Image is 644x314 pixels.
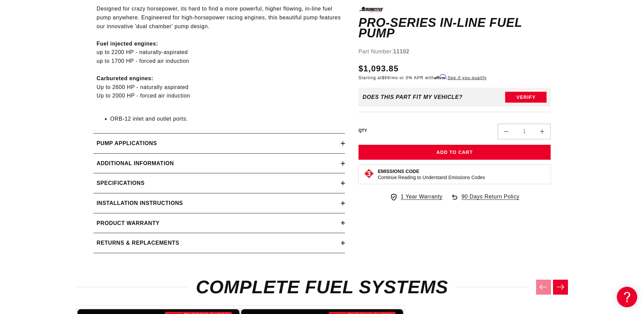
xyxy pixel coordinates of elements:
button: Previous slide [536,280,551,295]
summary: Specifications [93,173,345,193]
a: 90 Days Return Policy [450,192,519,208]
a: See if you qualify - Learn more about Affirm Financing (opens in modal) [448,75,487,80]
h2: Product warranty [97,219,160,228]
label: QTY [358,127,367,133]
summary: Product warranty [93,213,345,233]
h2: Pump Applications [97,139,157,148]
span: Affirm [434,74,446,80]
strong: Carbureted engines: [97,75,153,81]
h1: Pro-Series In-Line Fuel Pump [358,17,551,38]
button: Verify [505,92,547,103]
summary: Installation Instructions [93,193,345,213]
li: ORB-12 inlet and outlet ports. [110,115,342,123]
button: Add to Cart [358,145,551,160]
button: Next slide [553,280,568,295]
h2: Complete Fuel Systems [76,279,568,295]
a: 1 Year Warranty [390,192,442,201]
strong: Emissions Code [378,169,419,174]
div: Does This part fit My vehicle? [363,94,463,100]
p: Starting at /mo or 0% APR with . [358,75,486,81]
p: Continue Reading to Understand Emissions Codes [378,174,485,180]
div: Part Number: [358,47,551,56]
strong: 11102 [393,48,409,54]
h2: Returns & replacements [97,239,179,247]
button: Emissions CodeContinue Reading to Understand Emissions Codes [378,168,485,180]
span: $69 [382,75,390,80]
span: 90 Days Return Policy [461,192,519,208]
summary: Returns & replacements [93,233,345,253]
span: 1 Year Warranty [401,192,442,201]
h2: Installation Instructions [97,199,183,208]
span: $1,093.85 [358,63,399,75]
img: Emissions code [364,168,374,179]
summary: Pump Applications [93,134,345,153]
h2: Specifications [97,179,145,188]
summary: Additional information [93,154,345,173]
h2: Additional information [97,159,174,168]
strong: Fuel injected engines: [97,41,158,47]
